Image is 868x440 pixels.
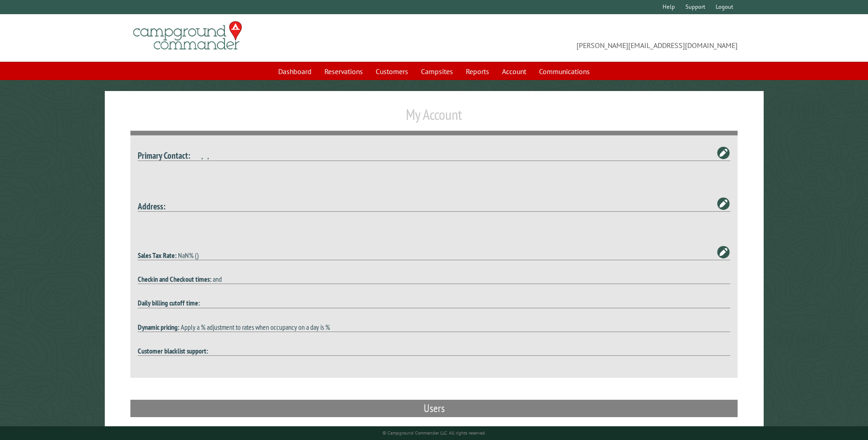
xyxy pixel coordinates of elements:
a: Campsites [415,63,458,80]
span: and [213,274,222,284]
a: Dashboard [273,63,317,80]
a: Reports [460,63,495,80]
a: Reservations [319,63,368,80]
small: © Campground Commander LLC. All rights reserved. [383,430,486,436]
strong: Primary Contact: [138,150,190,161]
strong: Address: [138,200,166,212]
h1: My Account [130,106,737,131]
a: Communications [534,63,595,80]
a: Customers [370,63,414,80]
strong: Sales Tax Rate: [138,251,177,260]
span: NaN% () [178,251,199,260]
span: [PERSON_NAME][EMAIL_ADDRESS][DOMAIN_NAME] [434,25,738,51]
h4: , , [138,150,730,161]
h2: Users [130,400,737,417]
strong: Checkin and Checkout times: [138,274,211,284]
strong: Dynamic pricing: [138,322,179,332]
img: Campground Commander [130,18,245,54]
strong: Daily billing cutoff time: [138,298,200,307]
span: Apply a % adjustment to rates when occupancy on a day is % [181,322,330,332]
strong: Customer blacklist support: [138,346,208,355]
a: Account [496,63,532,80]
